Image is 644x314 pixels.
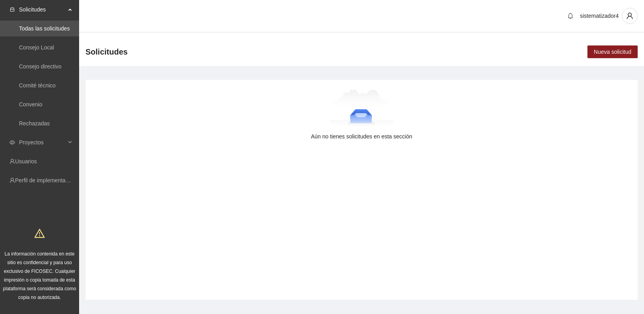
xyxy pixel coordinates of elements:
span: sistematizador4 [580,13,619,19]
span: bell [564,13,576,19]
a: Comité técnico [19,82,56,89]
button: bell [564,9,577,22]
span: Proyectos [19,134,66,150]
span: Solicitudes [85,45,128,58]
span: eye [9,140,15,145]
img: Aún no tienes solicitudes en esta sección [330,89,394,129]
a: Todas las solicitudes [19,25,70,32]
span: user [622,12,637,19]
div: Aún no tienes solicitudes en esta sección [98,132,625,141]
span: Solicitudes [19,2,66,17]
span: inbox [9,7,15,12]
a: Consejo directivo [19,63,61,70]
span: warning [34,228,45,238]
a: Convenio [19,101,42,108]
span: Nueva solicitud [594,47,631,56]
a: Rechazadas [19,120,50,127]
a: Perfil de implementadora [15,177,77,183]
a: Usuarios [15,158,37,165]
button: Nueva solicitud [587,45,638,58]
span: La información contenida en este sitio es confidencial y para uso exclusivo de FICOSEC. Cualquier... [3,251,76,300]
a: Consejo Local [19,44,54,51]
button: user [622,8,638,24]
